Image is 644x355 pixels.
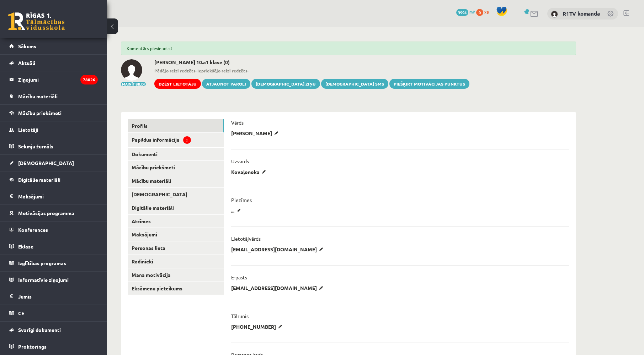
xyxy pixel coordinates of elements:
[476,9,483,16] span: 0
[231,274,247,280] p: E-pasts
[202,79,250,89] a: Atjaunot paroli
[128,255,224,268] a: Radinieki
[128,174,224,187] a: Mācību materiāli
[18,71,98,88] legend: Ziņojumi
[121,59,142,81] img: Jekaterina Kovaļonoka
[18,126,38,133] span: Lietotāji
[389,79,469,89] a: Piešķirt motivācijas punktus
[9,188,98,204] a: Maksājumi
[231,246,326,252] p: [EMAIL_ADDRESS][DOMAIN_NAME]
[231,235,261,242] p: Lietotājvārds
[128,133,224,147] a: Papildus informācija!
[251,79,320,89] a: [DEMOGRAPHIC_DATA] ziņu
[9,38,98,54] a: Sākums
[563,10,600,17] a: R1TV komanda
[9,171,98,188] a: Digitālie materiāli
[231,285,326,291] p: [EMAIL_ADDRESS][DOMAIN_NAME]
[18,343,47,350] span: Proktorings
[456,9,468,16] span: 3994
[9,305,98,321] a: CE
[128,148,224,161] a: Dokumenti
[321,79,388,89] a: [DEMOGRAPHIC_DATA] SMS
[18,310,24,316] span: CE
[9,288,98,305] a: Jumis
[128,268,224,282] a: Mana motivācija
[154,79,201,89] a: Dzēst lietotāju
[9,55,98,71] a: Aktuāli
[18,188,98,204] legend: Maksājumi
[231,323,285,330] p: [PHONE_NUMBER]
[154,67,469,74] span: - -
[18,110,62,116] span: Mācību priekšmeti
[9,255,98,271] a: Izglītības programas
[183,136,191,144] span: !
[8,12,65,30] a: Rīgas 1. Tālmācības vidusskola
[9,238,98,255] a: Eklase
[80,75,98,84] i: 78026
[456,9,475,15] a: 3994 mP
[154,68,196,73] b: Pēdējo reizi redzēts
[231,158,249,164] p: Uzvārds
[18,60,35,66] span: Aktuāli
[9,338,98,355] a: Proktorings
[18,243,33,250] span: Eklase
[128,228,224,241] a: Maksājumi
[18,143,53,149] span: Sekmju žurnāls
[9,222,98,238] a: Konferences
[9,88,98,104] a: Mācību materiāli
[128,241,224,255] a: Personas lieta
[128,215,224,228] a: Atzīmes
[231,207,243,214] p: ...
[9,322,98,338] a: Svarīgi dokumenti
[476,9,493,15] a: 0 xp
[9,105,98,121] a: Mācību priekšmeti
[18,160,74,166] span: [DEMOGRAPHIC_DATA]
[121,42,576,55] div: Komentārs pievienots!
[128,201,224,214] a: Digitālie materiāli
[121,82,146,86] button: Mainīt bildi
[197,68,248,73] b: Iepriekšējo reizi redzēts
[18,327,61,333] span: Svarīgi dokumenti
[9,155,98,171] a: [DEMOGRAPHIC_DATA]
[18,93,58,99] span: Mācību materiāli
[9,71,98,88] a: Ziņojumi78026
[128,119,224,132] a: Profils
[18,43,36,49] span: Sākums
[231,313,249,319] p: Tālrunis
[231,130,281,136] p: [PERSON_NAME]
[231,197,252,203] p: Piezīmes
[9,205,98,221] a: Motivācijas programma
[154,59,469,65] h2: [PERSON_NAME] 10.a1 klase (0)
[128,188,224,201] a: [DEMOGRAPHIC_DATA]
[128,282,224,295] a: Eksāmenu pieteikums
[551,11,558,18] img: R1TV komanda
[18,176,60,183] span: Digitālie materiāli
[18,293,32,300] span: Jumis
[18,210,74,216] span: Motivācijas programma
[9,138,98,154] a: Sekmju žurnāls
[469,9,475,15] span: mP
[18,226,48,233] span: Konferences
[231,119,244,126] p: Vārds
[18,277,69,283] span: Informatīvie ziņojumi
[9,121,98,138] a: Lietotāji
[231,169,268,175] p: Kovaļonoka
[128,161,224,174] a: Mācību priekšmeti
[18,260,66,266] span: Izglītības programas
[9,272,98,288] a: Informatīvie ziņojumi
[484,9,489,15] span: xp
